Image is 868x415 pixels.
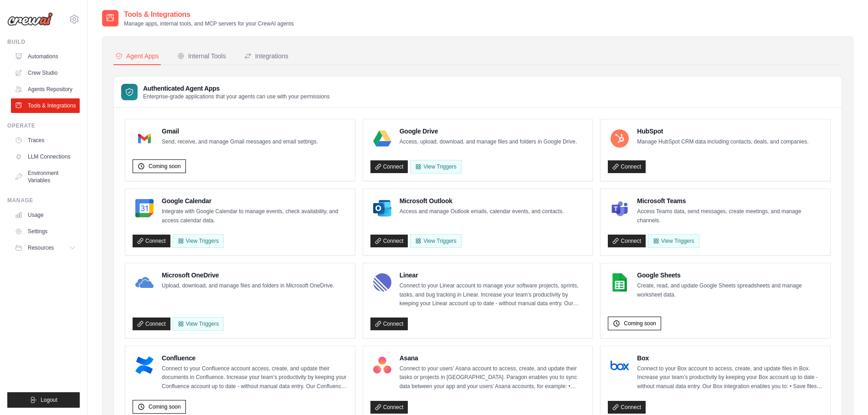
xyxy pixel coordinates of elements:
[115,51,159,61] div: Agent Apps
[173,317,224,331] : View Triggers
[244,51,288,61] div: Integrations
[608,235,646,247] a: Connect
[637,127,808,136] h4: HubSpot
[611,273,629,292] img: Google Sheets Logo
[370,160,408,173] a: Connect
[400,127,577,136] h4: Google Drive
[143,93,330,100] p: Enterprise-grade applications that your agents can use with your permissions
[11,49,80,64] a: Automations
[11,166,80,188] a: Environment Variables
[11,66,80,80] a: Crew Studio
[135,129,154,148] img: Gmail Logo
[124,9,294,20] h2: Tools & Integrations
[611,199,629,217] img: Microsoft Teams Logo
[648,234,699,248] : View Triggers
[11,133,80,148] a: Traces
[162,207,348,225] p: Integrate with Google Calendar to manage events, check availability, and access calendar data.
[400,364,586,391] p: Connect to your users’ Asana account to access, create, and update their tasks or projects in [GE...
[608,160,646,173] a: Connect
[400,207,564,216] p: Access and manage Outlook emails, calendar events, and contacts.
[637,271,823,280] h4: Google Sheets
[162,127,318,136] h4: Gmail
[11,98,80,113] a: Tools & Integrations
[11,241,80,255] button: Resources
[370,235,408,247] a: Connect
[143,84,330,93] h3: Authenticated Agent Apps
[400,282,586,308] p: Connect to your Linear account to manage your software projects, sprints, tasks, and bug tracking...
[410,160,461,174] : View Triggers
[608,401,646,414] a: Connect
[162,282,334,291] p: Upload, download, and manage files and folders in Microsoft OneDrive.
[11,208,80,222] a: Usage
[400,196,564,205] h4: Microsoft Outlook
[400,138,577,147] p: Access, upload, download, and manage files and folders in Google Drive.
[113,48,161,65] button: Agent Apps
[124,20,294,27] p: Manage apps, internal tools, and MCP servers for your CrewAI agents
[135,273,154,292] img: Microsoft OneDrive Logo
[162,138,318,147] p: Send, receive, and manage Gmail messages and email settings.
[28,244,54,251] span: Resources
[175,48,228,65] button: Internal Tools
[11,149,80,164] a: LLM Connections
[177,51,226,61] div: Internal Tools
[637,364,823,391] p: Connect to your Box account to access, create, and update files in Box. Increase your team’s prod...
[637,207,823,225] p: Access Teams data, send messages, create meetings, and manage channels.
[624,320,656,327] span: Coming soon
[637,282,823,299] p: Create, read, and update Google Sheets spreadsheets and manage worksheet data.
[135,356,154,374] img: Confluence Logo
[373,129,391,148] img: Google Drive Logo
[11,82,80,97] a: Agents Repository
[242,48,290,65] button: Integrations
[611,129,629,148] img: HubSpot Logo
[149,403,181,410] span: Coming soon
[373,199,391,217] img: Microsoft Outlook Logo
[7,197,80,204] div: Manage
[637,138,808,147] p: Manage HubSpot CRM data including contacts, deals, and companies.
[7,38,80,46] div: Build
[149,163,181,170] span: Coming soon
[7,122,80,129] div: Operate
[611,356,629,374] img: Box Logo
[400,271,586,280] h4: Linear
[41,396,57,404] span: Logout
[162,271,334,280] h4: Microsoft OneDrive
[373,356,391,374] img: Asana Logo
[370,318,408,330] a: Connect
[400,354,586,363] h4: Asana
[410,234,461,248] : View Triggers
[373,273,391,292] img: Linear Logo
[173,234,224,248] button: View Triggers
[162,354,348,363] h4: Confluence
[7,392,80,408] button: Logout
[162,364,348,391] p: Connect to your Confluence account access, create, and update their documents in Confluence. Incr...
[133,235,170,247] a: Connect
[162,196,348,205] h4: Google Calendar
[133,318,170,330] a: Connect
[637,354,823,363] h4: Box
[11,224,80,239] a: Settings
[370,401,408,414] a: Connect
[637,196,823,205] h4: Microsoft Teams
[7,12,53,26] img: Logo
[135,199,154,217] img: Google Calendar Logo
